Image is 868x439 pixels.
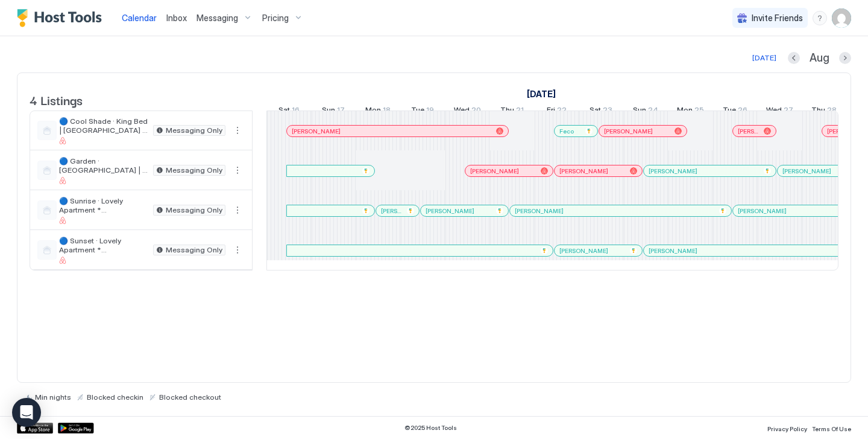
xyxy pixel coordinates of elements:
[559,167,608,175] span: [PERSON_NAME]
[17,423,53,434] a: App Store
[362,103,394,120] a: August 18, 2025
[59,236,148,254] span: 🔵 Sunset · Lovely Apartment *[GEOGRAPHIC_DATA] Best Locations *Sunset
[454,105,470,118] span: Wed
[426,105,434,118] span: 19
[404,424,457,432] span: © 2025 Host Tools
[788,52,800,64] button: Previous month
[12,398,41,427] div: Open Intercom Messenger
[752,53,776,63] div: [DATE]
[17,9,107,27] a: Host Tools Logo
[292,105,300,118] span: 16
[122,11,157,24] a: Calendar
[812,421,851,434] a: Terms Of Use
[471,105,481,118] span: 20
[827,105,837,118] span: 28
[810,51,829,65] span: Aug
[383,105,391,118] span: 18
[230,243,245,257] div: menu
[292,127,341,135] span: [PERSON_NAME]
[30,91,83,109] span: 4 Listings
[262,13,289,24] span: Pricing
[122,13,157,23] span: Calendar
[674,103,707,120] a: August 25, 2025
[275,103,303,120] a: August 16, 2025
[832,8,851,28] div: User profile
[197,13,238,24] span: Messaging
[381,207,402,215] span: [PERSON_NAME]
[782,167,831,175] span: [PERSON_NAME]
[230,163,245,178] div: menu
[649,247,697,255] span: [PERSON_NAME]
[766,105,782,118] span: Wed
[694,105,704,118] span: 25
[230,203,245,217] div: menu
[603,105,612,118] span: 23
[677,105,693,118] span: Mon
[738,207,787,215] span: [PERSON_NAME]
[59,196,148,214] span: 🔵 Sunrise · Lovely Apartment *[GEOGRAPHIC_DATA] Best Locations *Sunrise
[230,123,245,138] button: More options
[35,393,71,402] span: Min nights
[544,103,570,120] a: August 22, 2025
[752,13,803,24] span: Invite Friends
[839,52,851,64] button: Next month
[426,207,474,215] span: [PERSON_NAME]
[813,11,827,25] div: menu
[408,103,437,120] a: August 19, 2025
[649,167,697,175] span: [PERSON_NAME]
[278,105,290,118] span: Sat
[230,163,245,178] button: More options
[630,103,661,120] a: August 24, 2025
[750,51,778,65] button: [DATE]
[58,423,94,434] a: Google Play Store
[604,127,653,135] span: [PERSON_NAME]
[322,105,335,118] span: Sun
[648,105,658,118] span: 24
[587,103,615,120] a: August 23, 2025
[411,105,424,118] span: Tue
[723,105,736,118] span: Tue
[87,393,143,402] span: Blocked checkin
[500,105,514,118] span: Thu
[515,207,564,215] span: [PERSON_NAME]
[559,247,608,255] span: [PERSON_NAME]
[159,393,221,402] span: Blocked checkout
[230,123,245,138] div: menu
[633,105,646,118] span: Sun
[811,105,825,118] span: Thu
[738,105,747,118] span: 26
[319,103,348,120] a: August 17, 2025
[547,105,555,118] span: Fri
[451,103,484,120] a: August 20, 2025
[524,85,559,103] a: August 16, 2025
[767,425,807,432] span: Privacy Policy
[559,127,574,135] span: Feco
[365,105,381,118] span: Mon
[230,243,245,257] button: More options
[590,105,601,118] span: Sat
[808,103,840,120] a: August 28, 2025
[763,103,796,120] a: August 27, 2025
[516,105,524,118] span: 21
[497,103,527,120] a: August 21, 2025
[720,103,750,120] a: August 26, 2025
[738,127,759,135] span: [PERSON_NAME]
[784,105,793,118] span: 27
[812,425,851,432] span: Terms Of Use
[166,11,187,24] a: Inbox
[230,203,245,217] button: More options
[470,167,519,175] span: [PERSON_NAME]
[767,421,807,434] a: Privacy Policy
[59,156,148,175] span: 🔵 Garden · [GEOGRAPHIC_DATA] | [GEOGRAPHIC_DATA] *Best Downtown Locations (4)
[337,105,345,118] span: 17
[557,105,567,118] span: 22
[59,117,148,135] span: 🔵 Cool Shade · King Bed | [GEOGRAPHIC_DATA] *Best Downtown Locations *Cool
[166,13,187,23] span: Inbox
